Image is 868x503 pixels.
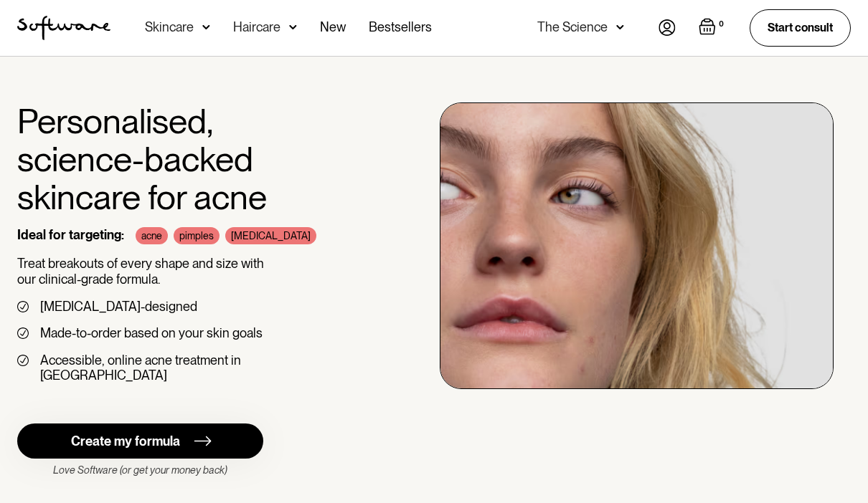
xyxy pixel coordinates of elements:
div: Made-to-order based on your skin goals [40,325,263,341]
img: Software Logo [17,16,110,40]
p: Treat breakouts of every shape and size with our clinical-grade formula. [17,256,358,287]
a: home [17,16,110,40]
div: Create my formula [71,433,180,449]
div: Love Software (or get your money back) [17,464,263,476]
a: Start consult [750,9,851,46]
div: Haircare [233,20,280,34]
div: Ideal for targeting: [17,227,124,244]
img: arrow down [289,20,297,34]
a: Create my formula [17,423,263,459]
div: Skincare [145,20,194,34]
h1: Personalised, science-backed skincare for acne [17,102,358,216]
div: [MEDICAL_DATA]-designed [40,299,197,315]
div: 0 [716,18,727,31]
img: arrow down [202,20,210,34]
div: pimples [174,227,220,244]
div: acne [136,227,168,244]
div: The Science [537,20,608,34]
div: Accessible, online acne treatment in [GEOGRAPHIC_DATA] [40,353,358,383]
a: Open cart [699,18,727,38]
img: arrow down [616,20,624,34]
div: [MEDICAL_DATA] [225,227,316,244]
